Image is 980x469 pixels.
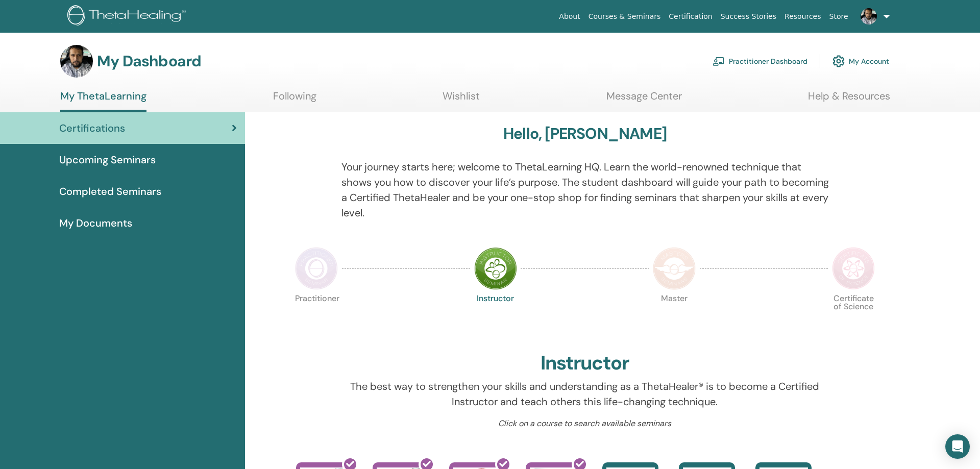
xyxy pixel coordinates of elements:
[861,8,877,24] img: default.jpg
[59,152,156,167] span: Upcoming Seminars
[832,53,845,70] img: cog.svg
[825,7,852,26] a: Store
[59,215,132,231] span: My Documents
[474,247,517,290] img: Instructor
[341,379,829,409] p: The best way to strengthen your skills and understanding as a ThetaHealer® is to become a Certifi...
[97,52,201,70] h3: My Dashboard
[295,247,338,290] img: Practitioner
[832,247,875,290] img: Certificate of Science
[60,90,146,112] a: My ThetaLearning
[713,57,725,66] img: chalkboard-teacher.svg
[808,90,890,110] a: Help & Resources
[713,50,807,72] a: Practitioner Dashboard
[60,45,93,78] img: default.jpg
[474,294,517,337] p: Instructor
[59,184,161,199] span: Completed Seminars
[653,247,696,290] img: Master
[443,90,480,110] a: Wishlist
[295,294,338,337] p: Practitioner
[67,5,189,28] img: logo.png
[717,7,780,26] a: Success Stories
[541,352,630,375] h2: Instructor
[555,7,584,26] a: About
[341,159,829,220] p: Your journey starts here; welcome to ThetaLearning HQ. Learn the world-renowned technique that sh...
[503,125,667,143] h3: Hello, [PERSON_NAME]
[832,50,889,72] a: My Account
[780,7,825,26] a: Resources
[59,120,125,136] span: Certifications
[341,417,829,430] p: Click on a course to search available seminars
[273,90,316,110] a: Following
[584,7,665,26] a: Courses & Seminars
[606,90,682,110] a: Message Center
[945,434,970,459] div: Open Intercom Messenger
[832,294,875,337] p: Certificate of Science
[653,294,696,337] p: Master
[665,7,716,26] a: Certification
